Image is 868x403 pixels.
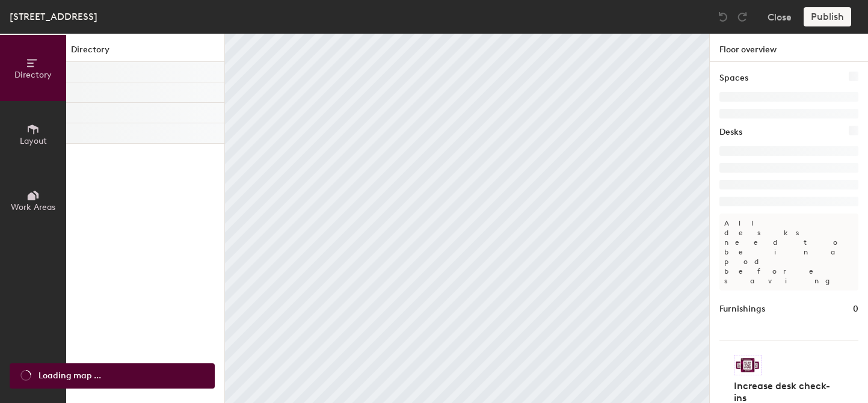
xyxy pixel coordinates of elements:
div: [STREET_ADDRESS] [10,9,97,24]
h1: 0 [853,303,858,316]
h1: Furnishings [719,303,765,316]
span: Loading map ... [38,369,101,383]
img: Redo [736,11,748,23]
span: Work Areas [11,202,55,212]
button: Close [768,7,792,26]
img: Sticker logo [734,355,762,375]
img: Undo [717,11,729,23]
span: Directory [14,70,52,80]
h1: Directory [66,43,224,62]
h1: Floor overview [710,34,868,62]
p: All desks need to be in a pod before saving [719,214,858,291]
canvas: Map [225,34,709,403]
h1: Spaces [719,72,748,85]
h1: Desks [719,126,742,139]
span: Layout [20,136,47,146]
